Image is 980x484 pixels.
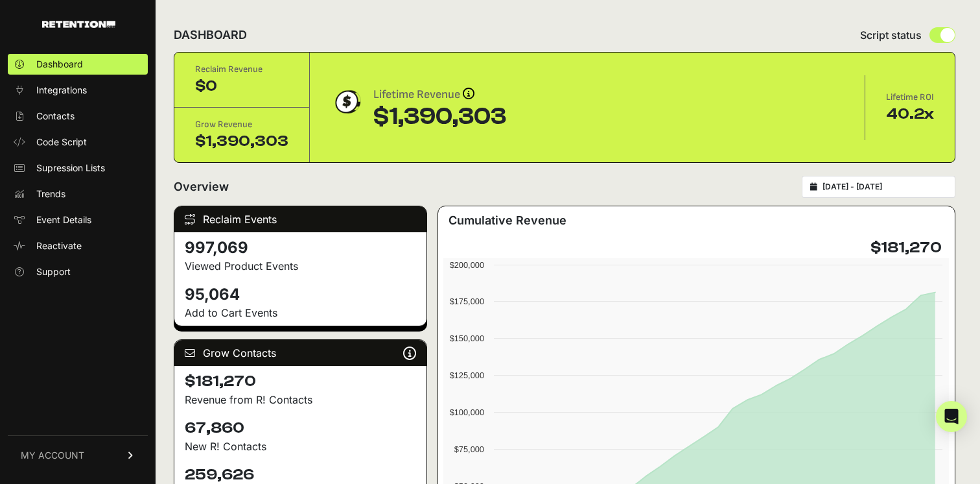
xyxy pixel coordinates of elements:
[36,58,83,71] span: Dashboard
[36,265,71,278] span: Support
[8,236,148,256] a: Reactivate
[454,444,484,454] text: $75,000
[36,213,91,226] span: Event Details
[331,86,363,118] img: dollar-coin-05c43ed7efb7bc0c12610022525b4bbbb207c7efeef5aecc26f025e68dcafac9.png
[174,340,426,366] div: Grow Contacts
[36,188,65,200] span: Trends
[886,104,934,125] div: 40.2x
[185,418,416,439] h4: 67,860
[449,212,566,230] h3: Cumulative Revenue
[185,237,416,258] h4: 997,069
[174,26,247,44] h2: DASHBOARD
[8,106,148,127] a: Contacts
[195,118,288,131] div: Grow Revenue
[185,371,416,392] h4: $181,270
[185,305,416,321] p: Add to Cart Events
[870,237,942,258] h4: $181,270
[42,21,115,28] img: Retention.com
[8,132,148,152] a: Code Script
[373,86,506,104] div: Lifetime Revenue
[195,131,288,152] div: $1,390,303
[185,392,416,407] p: Revenue from R! Contacts
[8,184,148,204] a: Trends
[8,210,148,230] a: Event Details
[8,261,148,282] a: Support
[36,110,75,123] span: Contacts
[450,260,484,270] text: $200,000
[174,206,426,232] div: Reclaim Events
[886,91,934,104] div: Lifetime ROI
[36,84,87,97] span: Integrations
[8,435,148,475] a: MY ACCOUNT
[450,333,484,343] text: $150,000
[936,401,967,432] div: Open Intercom Messenger
[195,63,288,76] div: Reclaim Revenue
[185,439,416,454] p: New R! Contacts
[36,162,105,175] span: Supression Lists
[450,407,484,417] text: $100,000
[185,258,416,274] p: Viewed Product Events
[21,449,84,462] span: MY ACCOUNT
[8,158,148,178] a: Supression Lists
[36,239,82,252] span: Reactivate
[36,136,87,149] span: Code Script
[195,76,288,97] div: $0
[174,178,229,196] h2: Overview
[185,284,416,305] h4: 95,064
[860,27,922,43] span: Script status
[8,54,148,75] a: Dashboard
[450,296,484,306] text: $175,000
[450,370,484,380] text: $125,000
[8,80,148,101] a: Integrations
[373,104,506,130] div: $1,390,303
